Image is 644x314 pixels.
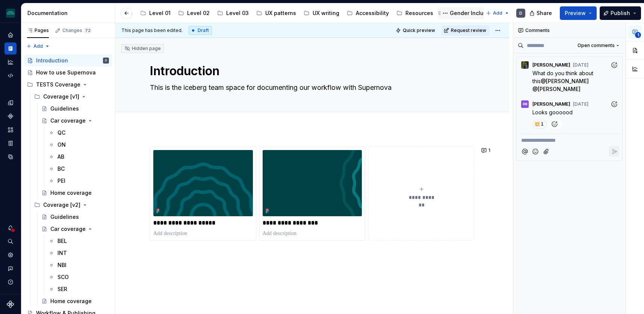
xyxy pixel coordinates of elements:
a: AB [45,151,112,163]
span: This page has been edited. [121,27,183,33]
a: Settings [5,249,17,261]
div: Car coverage [50,117,86,124]
button: Add reaction [609,60,619,70]
a: How to use Supernova [24,67,112,79]
div: ON [57,141,66,149]
a: IntroductionD [24,55,112,67]
a: BEL [45,235,112,247]
button: Attach files [541,146,552,156]
div: Level 03 [226,9,249,17]
a: Gender Inclusion [438,7,498,19]
a: UX writing [301,7,342,19]
a: Level 02 [175,7,213,19]
a: Assets [5,124,17,136]
div: Car coverage [50,225,86,233]
a: Guidelines [38,211,112,223]
button: Contact support [5,262,17,275]
div: Search ⌘K [5,235,17,247]
div: NBI [57,261,67,269]
a: Resources [393,7,436,19]
button: Add emoji [531,146,541,156]
button: Request review [441,25,490,36]
a: Storybook stories [5,137,17,149]
span: Add [493,10,502,16]
a: SER [45,283,112,295]
a: Home [5,29,17,41]
button: Reply [609,146,619,156]
a: NBI [45,259,112,271]
a: Car coverage [38,115,112,127]
div: Home coverage [50,297,92,305]
span: Open comments [577,42,615,49]
div: SCO [57,273,69,281]
div: Draft [189,26,212,35]
div: Components [5,110,17,122]
div: Level 01 [149,9,171,17]
span: [PERSON_NAME] [546,78,589,84]
svg: Supernova Logo [7,300,14,308]
button: Add reaction [609,99,619,109]
span: Request review [451,27,486,33]
button: 1 [479,145,494,156]
div: Level 02 [187,9,210,17]
div: Hidden page [124,46,161,52]
div: D [519,10,522,16]
a: Documentation [5,42,17,55]
span: Quick preview [403,27,435,33]
div: Code automation [5,70,17,82]
div: INT [57,249,67,257]
textarea: This is the iceberg team space for documenting our workflow with Supernova [148,82,473,94]
span: What do you think about this [532,70,595,84]
span: [PERSON_NAME] [532,101,570,107]
span: Looks goooood [532,109,573,115]
div: QC [57,129,65,137]
a: Home coverage [38,187,112,199]
button: 1 reaction, react with 💥 [532,120,547,129]
div: Comments [513,23,626,38]
div: TESTS Coverage [24,79,112,91]
span: 1 [635,32,641,38]
a: Data sources [5,151,17,163]
span: 1 [488,147,490,153]
a: Analytics [5,56,17,68]
a: QC [45,127,112,139]
div: AB [57,153,64,161]
div: UX writing [313,9,339,17]
a: INT [45,247,112,259]
a: Home coverage [38,295,112,307]
div: RM [523,101,528,107]
div: SER [57,285,67,293]
a: Accessibility [344,7,392,19]
div: Composer editor [520,134,619,144]
div: Pages [27,27,49,33]
img: 1880271f-b923-43cd-8713-0a25418502e9.png [263,150,362,216]
img: 418c6d47-6da6-4103-8b13-b5999f8989a1.png [6,9,15,18]
div: Changes [62,27,92,33]
div: Gender Inclusion [450,9,495,17]
div: Guidelines [50,105,79,112]
div: Design tokens [5,97,17,109]
div: PEI [57,177,65,185]
button: Open comments [574,40,623,51]
button: Notifications [5,222,17,234]
span: 💥 [535,121,539,127]
span: @ [532,86,581,92]
span: Preview [565,9,586,17]
button: Quick preview [393,25,438,36]
div: TESTS Coverage [36,81,80,88]
a: ON [45,139,112,151]
button: Add [484,8,512,18]
span: [PERSON_NAME] [538,86,581,92]
img: d6a86d82-65a9-4be0-ac40-c59e1224ddf4.png [153,150,253,216]
span: [PERSON_NAME] [532,62,570,68]
button: Publish [600,6,641,20]
div: Introduction [36,57,68,64]
img: Simon Désilets [521,61,529,69]
a: Car coverage [38,223,112,235]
